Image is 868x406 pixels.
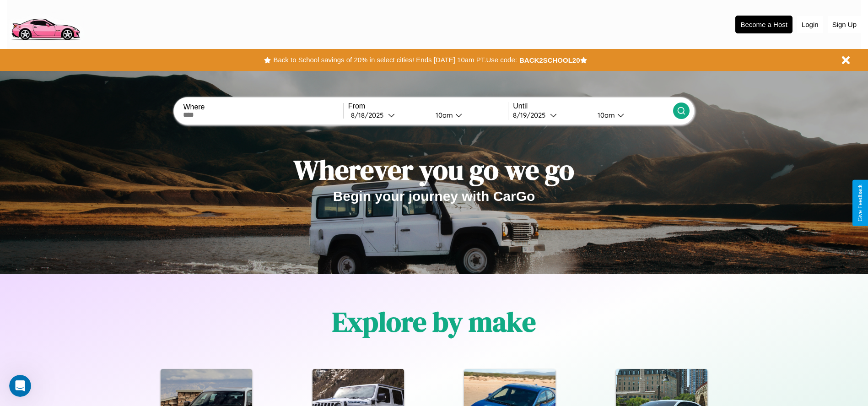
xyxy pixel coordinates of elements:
[428,110,508,120] button: 10am
[593,111,617,119] div: 10am
[348,102,508,110] label: From
[797,16,823,33] button: Login
[271,54,519,66] button: Back to School savings of 20% in select cities! Ends [DATE] 10am PT.Use code:
[351,111,388,119] div: 8 / 18 / 2025
[519,56,580,64] b: BACK2SCHOOL20
[513,102,673,110] label: Until
[183,103,343,111] label: Where
[332,303,536,341] h1: Explore by make
[9,375,31,397] iframe: Intercom live chat
[590,110,673,120] button: 10am
[857,184,863,222] div: Give Feedback
[7,5,84,43] img: logo
[828,16,861,33] button: Sign Up
[348,110,428,120] button: 8/18/2025
[513,111,550,119] div: 8 / 19 / 2025
[735,16,793,33] button: Become a Host
[431,111,455,119] div: 10am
